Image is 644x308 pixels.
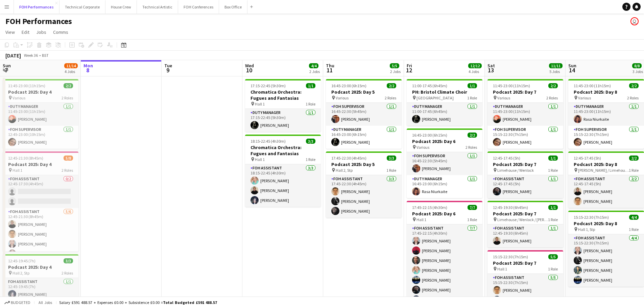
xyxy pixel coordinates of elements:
span: 17:45-22:30 (4h45m) [331,156,366,161]
app-card-role: FOH Supervisor1/115:15-22:30 (7h15m)[PERSON_NAME] [568,126,644,149]
app-card-role: FOH Assistant1/112:45-17:45 (5h)[PERSON_NAME] [487,175,563,198]
h3: Podcast 2025: Day 7 [487,161,563,167]
span: 11/11 [549,63,563,68]
span: 16:45-23:00 (6h15m) [412,133,447,138]
span: 12 [406,66,412,74]
span: 1/1 [468,83,477,88]
h3: Podcast 2025: Day 5 [326,89,402,95]
span: 1 Role [548,168,558,173]
span: 7 [2,66,11,74]
span: Hall 1 [497,266,507,271]
app-card-role: FOH Assistant3/317:45-22:30 (4h45m)[PERSON_NAME][PERSON_NAME][PERSON_NAME] [326,175,402,218]
app-card-role: Duty Manager1/111:45-23:00 (11h15m)Rasa Niurkaite [568,103,644,126]
span: 2 Roles [627,95,639,100]
span: Hall 1 [255,101,265,106]
span: 12:45-19:45 (7h) [8,258,35,263]
span: 2 Roles [546,95,558,100]
span: 1 Role [386,168,396,173]
span: 12/12 [468,63,482,68]
span: Hall 1 [416,217,426,222]
app-job-card: 12:45-17:45 (5h)1/1Podcast 2025: Day 7 Limehouse / Wenlock1 RoleFOH Assistant1/112:45-17:45 (5h)[... [487,151,563,198]
span: 5/5 [548,254,558,259]
span: Fri [407,63,412,69]
app-card-role: FOH Assistant7/717:45-22:15 (4h30m)[PERSON_NAME][PERSON_NAME][PERSON_NAME][PERSON_NAME][PERSON_NA... [407,224,482,306]
span: Limehouse / Wenlock / [PERSON_NAME] [497,217,548,222]
span: Hall 2, Stp [13,270,29,276]
span: 1 Role [306,101,315,106]
app-user-avatar: Liveforce Admin [630,17,639,25]
span: 5/5 [390,63,399,68]
h3: Podcast 2025: Day 7 [487,89,563,95]
div: 3 Jobs [633,69,643,74]
span: Comms [53,29,68,35]
h3: PH: Bristol Climate Choir [407,89,482,95]
span: 2/2 [387,83,396,88]
span: 1 Role [629,227,639,232]
div: 11:45-23:00 (11h15m)2/2Podcast 2025: Day 4 Various2 RolesDuty Manager1/111:45-23:00 (11h15m)[PERS... [3,79,78,149]
span: 2/2 [629,83,639,88]
div: 4 Jobs [65,69,77,74]
span: 2 Roles [62,270,73,276]
h3: Podcast 2025: Day 7 [487,211,563,217]
div: BST [42,53,49,58]
app-card-role: Duty Manager1/111:45-23:00 (11h15m)[PERSON_NAME] [487,103,563,126]
div: 16:45-23:00 (6h15m)2/2Podcast 2025: Day 5 Various2 RolesFOH Supervisor1/116:45-22:30 (5h45m)[PERS... [326,79,402,149]
app-job-card: 16:45-23:00 (6h15m)2/2Podcast 2025: Day 6 Various2 RolesFOH Supervisor1/116:45-22:30 (5h45m)[PERS... [407,128,482,198]
div: Salary £591 488.57 + Expenses £0.00 + Subsistence £0.00 = [59,300,217,305]
span: Various [497,95,510,100]
button: Box Office [219,0,247,14]
span: 17:15-22:45 (5h30m) [251,83,286,88]
span: 1/1 [548,205,558,210]
app-job-card: 15:15-22:30 (7h15m)4/4Podcast 2025: Day 8 Hall 1, Stp1 RoleFOH Assistant4/415:15-22:30 (7h15m)[PE... [568,211,644,287]
h3: Podcast 2025: Day 8 [568,220,644,227]
app-card-role: Duty Manager1/116:45-23:00 (6h15m)Rasa Niurkaite [407,175,482,198]
app-card-role: Duty Manager1/111:00-17:45 (6h45m)[PERSON_NAME] [407,103,482,126]
span: 18:15-22:45 (4h30m) [251,139,286,144]
app-card-role: FOH Supervisor1/112:45-23:00 (10h15m)[PERSON_NAME] [3,126,78,149]
a: Edit [19,28,32,37]
span: 2 Roles [62,95,73,100]
span: 13 [486,66,495,74]
span: Edit [22,29,29,35]
span: Sun [3,63,11,69]
button: Technical Artistic [137,0,178,14]
h3: Chromatica Orchestra: Fugues and Fantasias [245,144,321,157]
div: 11:00-17:45 (6h45m)1/1PH: Bristol Climate Choir [GEOGRAPHIC_DATA]1 RoleDuty Manager1/111:00-17:45... [407,79,482,126]
div: 5 Jobs [549,69,562,74]
app-job-card: 11:45-23:00 (11h15m)2/2Podcast 2025: Day 7 Various2 RolesDuty Manager1/111:45-23:00 (11h15m)[PERS... [487,79,563,149]
app-card-role: FOH Assistant3/318:15-22:45 (4h30m)[PERSON_NAME][PERSON_NAME][PERSON_NAME] [245,164,321,207]
app-job-card: 17:45-22:15 (4h30m)7/7Podcast 2025: Day 6 Hall 11 RoleFOH Assistant7/717:45-22:15 (4h30m)[PERSON_... [407,201,482,301]
span: Week 36 [22,53,39,58]
app-card-role: FOH Assistant2/212:45-17:45 (5h)[PERSON_NAME][PERSON_NAME] [568,175,644,208]
div: 18:15-22:45 (4h30m)3/3Chromatica Orchestra: Fugues and Fantasias Hall 11 RoleFOH Assistant3/318:1... [245,135,321,207]
app-card-role: FOH Assistant1/112:45-19:45 (7h)[PERSON_NAME] [3,278,78,301]
div: [DATE] [5,52,21,59]
h3: Podcast 2025: Day 4 [3,89,78,95]
span: 8 [82,66,93,74]
span: 3/3 [64,258,73,263]
span: Various [578,95,591,100]
app-card-role: FOH Supervisor1/116:45-22:30 (5h45m)[PERSON_NAME] [407,152,482,175]
span: Various [416,145,429,150]
app-job-card: 17:45-22:30 (4h45m)3/3Podcast 2025: Day 5 Hall 2, Stp1 RoleFOH Assistant3/317:45-22:30 (4h45m)[PE... [326,151,402,218]
app-card-role: FOH Assistant0/212:45-17:30 (4h45m) [3,175,78,208]
span: Sun [568,63,576,69]
span: Various [336,95,349,100]
span: 3/3 [387,156,396,161]
span: 1 Role [548,217,558,222]
app-card-role: FOH Supervisor1/116:45-22:30 (5h45m)[PERSON_NAME] [326,103,402,126]
app-job-card: 12:45-17:45 (5h)2/2Podcast 2025: Day 8 [PERSON_NAME] / Limehouse / Wenlock + STP1 RoleFOH Assista... [568,151,644,208]
a: View [3,28,18,37]
app-job-card: 17:15-22:45 (5h30m)1/1Chromatica Orchestra: Fugues and Fantasias Hall 11 RoleDuty Manager1/117:15... [245,79,321,132]
div: 4 Jobs [469,69,481,74]
span: Total Budgeted £591 488.57 [163,300,217,305]
span: 4/4 [309,63,318,68]
span: 12:45-17:45 (5h) [493,156,520,161]
h3: Podcast 2025: Day 4 [3,161,78,167]
h3: Podcast 2025: Day 4 [3,264,78,270]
